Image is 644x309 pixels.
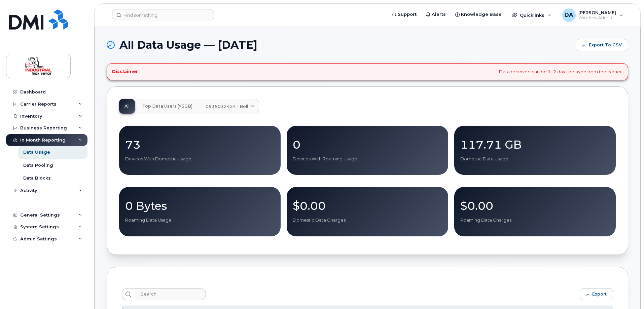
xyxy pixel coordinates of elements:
span: 0535032424 - Bell [206,103,248,110]
span: Export [592,292,607,297]
p: Roaming Data Usage [125,217,275,223]
p: $0.00 [293,200,442,212]
span: Export to CSV [589,42,622,48]
span: All Data Usage — [DATE] [119,40,257,50]
p: Domestic Data Charges [293,217,442,223]
button: Export [580,288,613,300]
p: $0.00 [460,200,610,212]
p: 117.71 GB [460,139,610,151]
span: Top Data Users (>5GB) [142,104,192,109]
h4: Disclaimer [112,69,138,74]
input: Search... [135,288,206,300]
p: Devices With Roaming Usage [293,156,442,162]
p: Roaming Data Charges [460,217,610,223]
p: 0 Bytes [125,200,275,212]
p: Domestic Data Usage [460,156,610,162]
p: 73 [125,139,275,151]
p: Devices With Domestic Usage [125,156,275,162]
a: 0535032424 - Bell [200,99,259,114]
p: 0 [293,139,442,151]
div: Data received can be 1–2 days delayed from the carrier. [107,63,628,80]
button: Export to CSV [576,39,628,51]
